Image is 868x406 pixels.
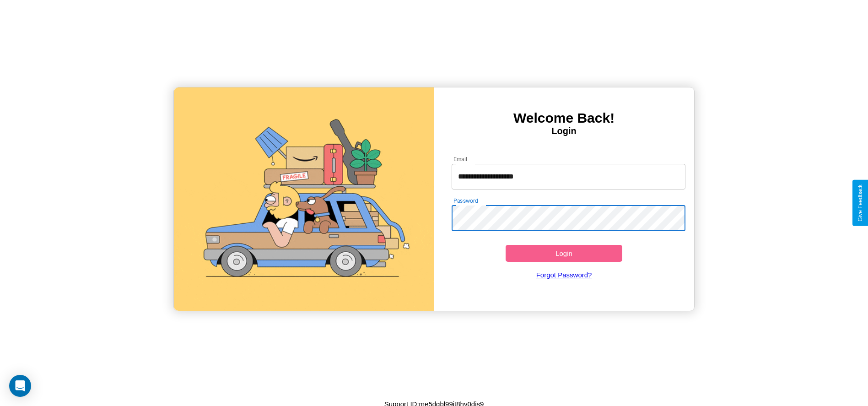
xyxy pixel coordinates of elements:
[434,110,694,126] h3: Welcome Back!
[174,87,434,311] img: gif
[453,155,468,163] label: Email
[857,184,863,222] div: Give Feedback
[506,245,623,262] button: Login
[434,126,694,136] h4: Login
[9,375,31,397] div: Open Intercom Messenger
[447,262,681,288] a: Forgot Password?
[453,197,478,205] label: Password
